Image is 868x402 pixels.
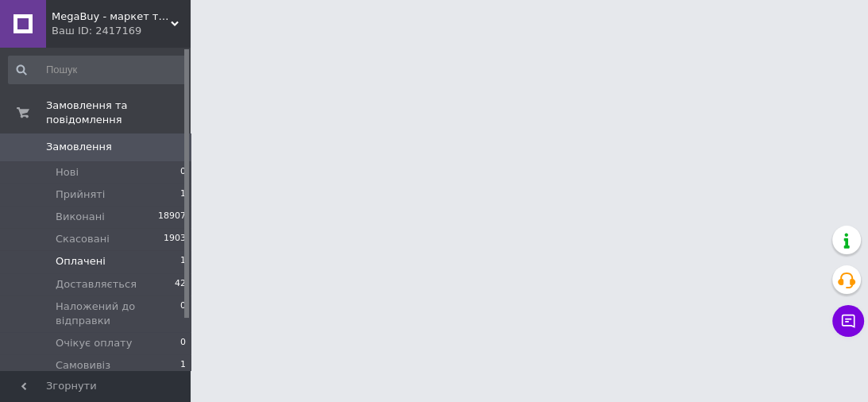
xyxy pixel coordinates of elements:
[52,24,191,38] div: Ваш ID: 2417169
[46,140,112,154] span: Замовлення
[46,99,191,127] span: Замовлення та повідомлення
[180,165,186,180] span: 0
[8,56,187,84] input: Пошук
[175,277,186,292] span: 42
[56,187,105,202] span: Прийняті
[56,300,180,328] span: Наложений до відправки
[180,187,186,202] span: 1
[180,300,186,328] span: 0
[56,336,132,350] span: Очікує оплату
[56,165,79,180] span: Нові
[56,254,106,269] span: Оплачені
[56,232,110,246] span: Скасовані
[56,277,137,292] span: Доставляється
[52,10,171,24] span: MegaBuy - маркет товарів для дому та рукоділля
[180,336,186,350] span: 0
[832,305,864,337] button: Чат з покупцем
[164,232,186,246] span: 1903
[56,210,105,224] span: Виконані
[158,210,186,224] span: 18907
[180,358,186,373] span: 1
[180,254,186,269] span: 1
[56,358,110,373] span: Самовивіз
